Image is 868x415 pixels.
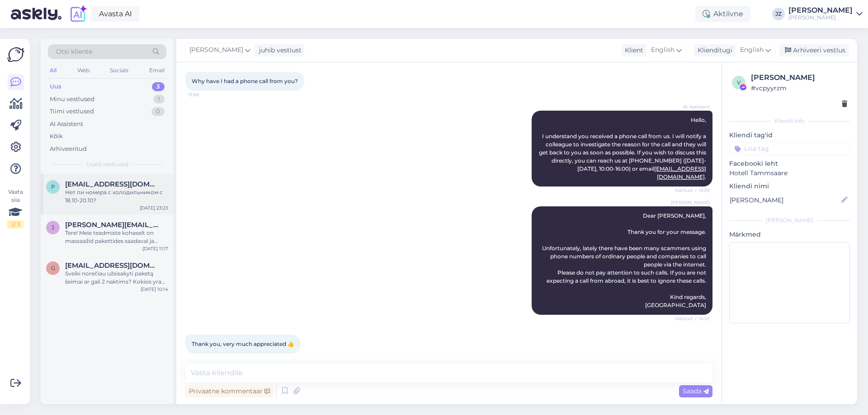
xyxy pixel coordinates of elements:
span: 14:02 [188,354,222,361]
div: JZ [772,8,785,20]
div: Klient [621,46,643,55]
img: explore-ai [69,5,88,23]
span: AI Assistent [676,103,710,110]
div: Sveiki norečiau užsisakyti paketą šeimai ar gali 2 naktims? Kokios yra datos spalio men? [65,270,168,286]
p: Kliendi tag'id [729,131,850,140]
span: v [737,79,741,86]
p: Hotell Tammsaare [729,168,850,178]
span: g [51,265,55,271]
div: [PERSON_NAME] [751,72,847,83]
span: j [52,224,54,231]
div: juhib vestlust [255,46,302,55]
div: Email [147,65,166,76]
span: English [740,45,764,55]
span: Otsi kliente [56,47,92,56]
div: [DATE] 11:17 [142,245,168,252]
div: [PERSON_NAME] [788,14,853,21]
div: Aktiivne [695,6,750,22]
div: Arhiveeritud [50,145,87,154]
div: Web [75,65,91,76]
span: Saada [683,387,709,395]
input: Lisa tag [729,142,850,155]
span: [PERSON_NAME] [189,45,243,55]
div: [DATE] 10:14 [141,286,168,293]
span: [PERSON_NAME] [671,199,710,206]
span: Nähtud ✓ 13:59 [675,187,710,194]
div: Minu vestlused [50,95,94,104]
span: gabijablvt@gmail.com [65,261,159,270]
span: Nähtud ✓ 14:01 [675,315,710,322]
a: Avasta AI [91,6,140,22]
div: Arhiveeri vestlus [779,44,849,56]
img: Askly Logo [7,46,24,63]
div: [PERSON_NAME] [729,216,850,224]
div: Tere! Meie teadmiste kohaselt on massaažid pakettides saadaval ja vajavad eelnevat broneerimist. ... [65,229,168,245]
div: Klienditugi [694,46,732,55]
div: 1 [153,95,165,104]
div: [DATE] 23:23 [140,205,168,211]
div: 2 / 3 [7,220,24,228]
div: Kõik [50,132,63,141]
div: Kliendi info [729,117,850,125]
div: # vcpyyrzm [751,83,847,93]
div: AI Assistent [50,120,83,129]
div: Нет ли номера с холодильником с 18.10-20.10? [65,188,168,205]
div: Vaata siia [7,188,24,228]
div: Socials [108,65,130,76]
span: Thank you, very much appreciated 👍 [192,340,294,347]
div: Uus [50,82,61,91]
div: Privaatne kommentaar [185,385,274,397]
span: Uued vestlused [86,160,128,168]
p: Märkmed [729,230,850,239]
span: English [651,45,675,55]
div: 0 [151,107,165,116]
p: Kliendi nimi [729,182,850,191]
a: [EMAIL_ADDRESS][DOMAIN_NAME] [654,165,706,180]
span: 13:58 [188,91,222,98]
span: Why have I had a phone call from you? [192,78,298,84]
span: jevgeni.zerel@mail.ee [65,221,159,229]
a: [PERSON_NAME][PERSON_NAME] [788,7,863,21]
p: Facebooki leht [729,159,850,168]
div: 3 [152,82,165,91]
input: Lisa nimi [730,195,840,205]
span: p [51,183,55,190]
div: [PERSON_NAME] [788,7,853,14]
span: pompuska@inbox.lv [65,180,159,188]
div: All [48,65,58,76]
div: Tiimi vestlused [50,107,94,116]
